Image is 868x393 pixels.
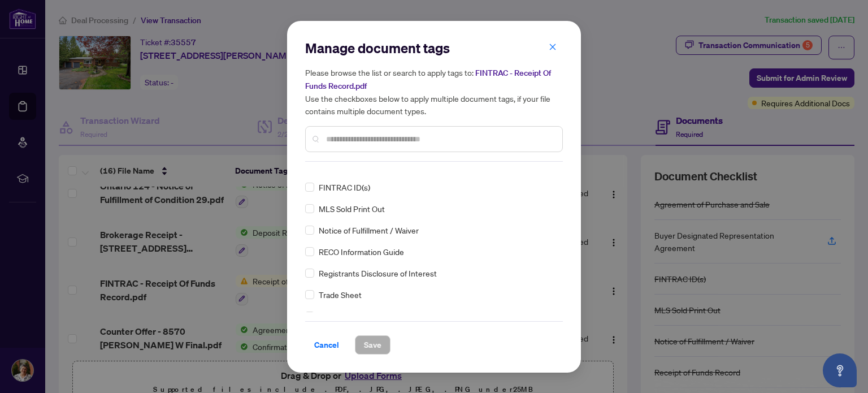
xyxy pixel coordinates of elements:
button: Cancel [305,335,348,355]
button: Save [355,335,390,355]
span: 1st Page of the APS [319,310,389,322]
span: Registrants Disclosure of Interest [319,267,437,279]
span: Notice of Fulfillment / Waiver [319,224,419,236]
button: Open asap [823,353,857,387]
span: FINTRAC ID(s) [319,181,370,193]
span: RECO Information Guide [319,245,404,258]
span: FINTRAC - Receipt Of Funds Record.pdf [305,68,551,91]
h5: Please browse the list or search to apply tags to: Use the checkboxes below to apply multiple doc... [305,66,563,117]
span: Trade Sheet [319,288,362,301]
span: Cancel [314,336,339,354]
span: MLS Sold Print Out [319,202,385,215]
span: close [549,43,557,51]
h2: Manage document tags [305,39,563,57]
